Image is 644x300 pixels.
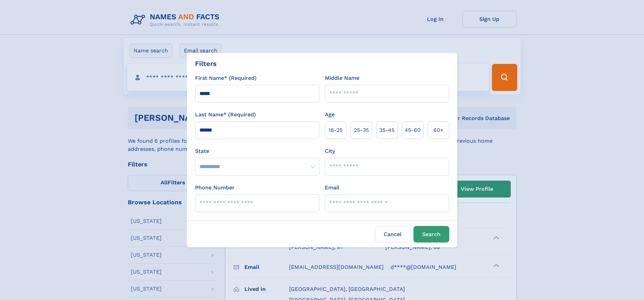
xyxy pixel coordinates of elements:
[195,74,257,82] label: First Name* (Required)
[325,74,359,82] label: Middle Name
[379,126,395,134] span: 35‑45
[325,111,335,119] label: Age
[195,59,217,69] div: Filters
[405,126,421,134] span: 45‑60
[195,147,319,155] label: State
[195,111,256,119] label: Last Name* (Required)
[329,126,342,134] span: 18‑25
[375,226,411,243] label: Cancel
[325,147,335,155] label: City
[195,184,235,192] label: Phone Number
[413,226,449,243] button: Search
[433,126,444,134] span: 60+
[325,184,339,192] label: Email
[354,126,369,134] span: 25‑35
